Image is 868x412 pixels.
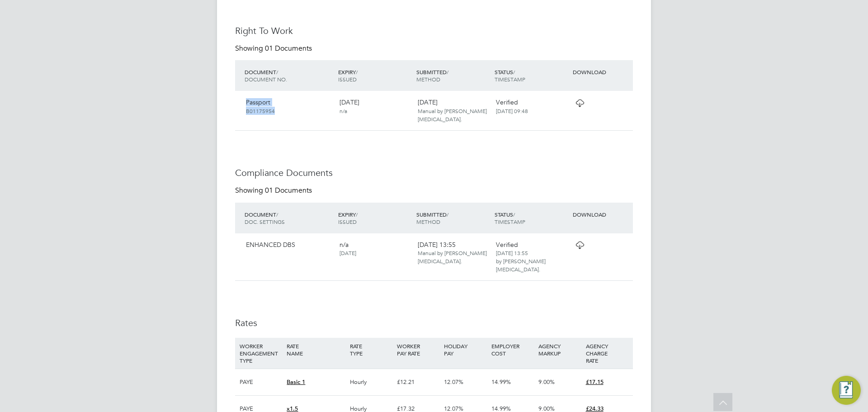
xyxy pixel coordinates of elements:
span: 01 Documents [265,44,312,53]
div: WORKER ENGAGEMENT TYPE [237,338,284,369]
span: £17.15 [586,378,604,386]
div: EXPIRY [336,64,414,87]
span: TIMESTAMP [495,76,525,83]
div: STATUS [492,64,571,87]
span: Manual by [PERSON_NAME][MEDICAL_DATA]. [418,249,487,265]
span: / [276,68,278,76]
span: TIMESTAMP [495,218,525,225]
div: AGENCY CHARGE RATE [584,338,631,369]
button: Engage Resource Center [832,376,861,405]
span: n/a [340,107,347,114]
h3: Right To Work [235,25,633,37]
span: Basic 1 [287,378,305,386]
div: RATE TYPE [348,338,395,361]
span: METHOD [416,218,440,225]
span: [DATE] 13:55 by [PERSON_NAME][MEDICAL_DATA]. [496,249,546,273]
div: DOCUMENT [242,206,336,230]
div: Showing [235,186,314,195]
span: ENHANCED DBS [246,241,295,249]
span: METHOD [416,76,440,83]
div: Hourly [348,369,395,395]
span: 9.00% [538,378,555,386]
div: DOCUMENT [242,64,336,87]
div: EMPLOYER COST [489,338,536,361]
span: B01175954 [246,107,275,114]
div: RATE NAME [284,338,347,361]
div: EXPIRY [336,206,414,230]
span: ISSUED [338,76,357,83]
span: / [513,68,515,76]
div: HOLIDAY PAY [442,338,489,361]
span: 01 Documents [265,186,312,195]
div: STATUS [492,206,571,230]
span: [DATE] 13:55 [418,241,487,265]
div: DOWNLOAD [571,64,633,80]
span: Verified [496,98,518,106]
span: DOC. SETTINGS [245,218,285,225]
div: SUBMITTED [414,64,492,87]
span: 14.99% [491,378,511,386]
div: WORKER PAY RATE [395,338,442,361]
h3: Rates [235,317,633,329]
div: PAYE [237,369,284,395]
span: / [447,211,448,218]
span: / [276,211,278,218]
span: 12.07% [444,378,463,386]
div: Passport [242,95,336,118]
span: Manual by [PERSON_NAME][MEDICAL_DATA]. [418,107,487,123]
span: / [513,211,515,218]
span: [DATE] 09:48 [496,107,528,114]
div: [DATE] [414,95,492,127]
div: AGENCY MARKUP [536,338,583,361]
div: Showing [235,44,314,53]
span: DOCUMENT NO. [245,76,287,83]
div: SUBMITTED [414,206,492,230]
span: ISSUED [338,218,357,225]
span: / [447,68,448,76]
div: [DATE] [336,95,414,118]
span: / [356,211,358,218]
span: [DATE] [340,249,356,256]
span: n/a [340,241,349,249]
span: Verified [496,241,518,249]
h3: Compliance Documents [235,167,633,179]
div: £12.21 [395,369,442,395]
span: / [356,68,358,76]
div: DOWNLOAD [571,206,633,223]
